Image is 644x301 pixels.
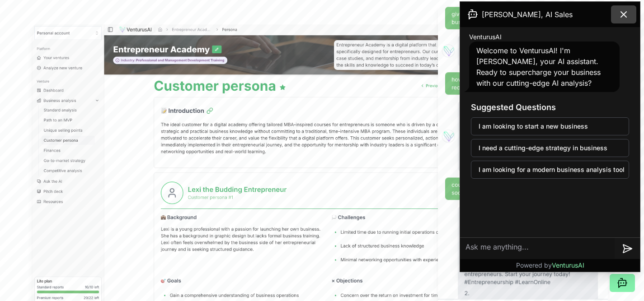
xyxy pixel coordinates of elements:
h3: Suggested Questions [471,101,629,114]
button: I need a cutting-edge strategy in business [471,139,629,157]
p: Powered by [516,261,584,270]
span: VenturusAI [469,32,502,42]
button: I am looking for a modern business analysis tool [471,161,629,179]
span: VenturusAI [552,261,584,269]
span: [PERSON_NAME], AI Sales [482,9,573,20]
button: I am looking to start a new business [471,117,629,135]
span: Welcome to VenturusAI! I'm [PERSON_NAME], your AI assistant. Ready to supercharge your business w... [476,46,601,88]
